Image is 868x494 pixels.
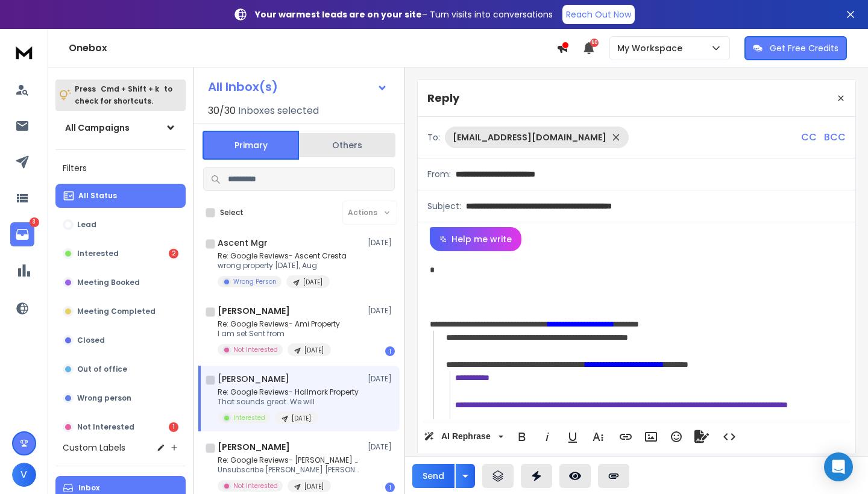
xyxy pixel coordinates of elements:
button: Interested2 [55,242,186,266]
p: Not Interested [233,481,278,490]
div: 1 [385,483,395,492]
p: My Workspace [617,42,687,54]
p: All Status [78,191,117,201]
p: Re: Google Reviews- Hallmark Property [218,387,359,397]
p: [DATE] [304,482,324,491]
h1: [PERSON_NAME] [218,441,290,453]
div: Open Intercom Messenger [824,452,853,481]
p: Interested [77,249,119,258]
div: 1 [169,422,178,432]
button: Closed [55,328,186,352]
p: Get Free Credits [770,42,838,54]
button: Signature [690,425,713,449]
p: That sounds great. We will [218,397,359,407]
p: – Turn visits into conversations [255,8,553,20]
h1: Ascent Mgr [218,237,268,249]
strong: Your warmest leads are on your site [255,8,422,20]
p: Lead [77,220,96,230]
button: Get Free Credits [744,36,847,60]
p: I am set Sent from [218,329,340,339]
button: All Inbox(s) [198,75,397,99]
p: [DATE] [368,238,395,248]
p: Wrong Person [233,277,277,286]
button: Send [412,464,454,488]
p: CC [801,130,817,145]
p: Unsubscribe [PERSON_NAME] [PERSON_NAME] Real [218,465,362,475]
span: 30 / 30 [208,104,236,118]
p: Not Interested [233,345,278,354]
a: 3 [10,222,34,246]
button: V [12,463,36,487]
button: Meeting Completed [55,299,186,324]
p: wrong property [DATE], Aug [218,261,347,270]
button: Insert Link (⌘K) [614,425,637,449]
h1: Onebox [69,41,556,55]
p: Inbox [78,483,99,493]
button: All Status [55,184,186,208]
button: More Text [587,425,609,449]
button: Primary [203,131,299,160]
button: Wrong person [55,386,186,410]
p: [DATE] [292,414,311,423]
p: 3 [30,217,39,227]
button: Others [299,132,395,158]
p: Press to check for shortcuts. [75,83,172,107]
h3: Custom Labels [63,442,125,454]
h3: Filters [55,160,186,177]
p: BCC [824,130,846,145]
p: Re: Google Reviews- Ascent Cresta [218,251,347,261]
p: [DATE] [303,278,322,287]
button: Out of office [55,357,186,381]
p: Not Interested [77,422,134,432]
div: 1 [385,346,395,356]
button: Help me write [430,227,521,251]
a: Reach Out Now [562,5,635,24]
p: Closed [77,336,105,345]
button: Italic (⌘I) [536,425,559,449]
p: Subject: [427,200,461,212]
button: Lead [55,213,186,237]
p: [DATE] [368,374,395,384]
button: Insert Image (⌘P) [640,425,662,449]
img: logo [12,41,36,63]
p: [DATE] [304,346,324,355]
button: Meeting Booked [55,270,186,295]
button: Not Interested1 [55,415,186,439]
h1: All Campaigns [65,122,130,134]
h1: All Inbox(s) [208,81,278,93]
span: AI Rephrase [439,431,493,442]
button: Bold (⌘B) [511,425,533,449]
h1: [PERSON_NAME] [218,305,290,317]
p: Out of office [77,364,127,374]
button: Underline (⌘U) [561,425,584,449]
p: [DATE] [368,306,395,316]
p: [DATE] [368,442,395,452]
button: Code View [718,425,741,449]
button: All Campaigns [55,116,186,140]
p: Meeting Completed [77,307,156,316]
label: Select [220,208,244,217]
span: Cmd + Shift + k [99,82,161,96]
p: Reach Out Now [566,8,631,20]
button: AI Rephrase [421,425,506,449]
p: Interested [233,413,265,422]
span: 50 [590,39,599,47]
p: To: [427,131,440,143]
p: Re: Google Reviews- [PERSON_NAME] Real [218,455,362,465]
p: [EMAIL_ADDRESS][DOMAIN_NAME] [453,131,606,143]
div: 2 [169,249,178,258]
p: Wrong person [77,393,131,403]
h1: [PERSON_NAME] [218,373,289,385]
h3: Inboxes selected [238,104,319,118]
p: From: [427,168,451,180]
button: Emoticons [665,425,688,449]
p: Meeting Booked [77,278,140,287]
p: Re: Google Reviews- Ami Property [218,319,340,329]
p: Reply [427,90,459,107]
